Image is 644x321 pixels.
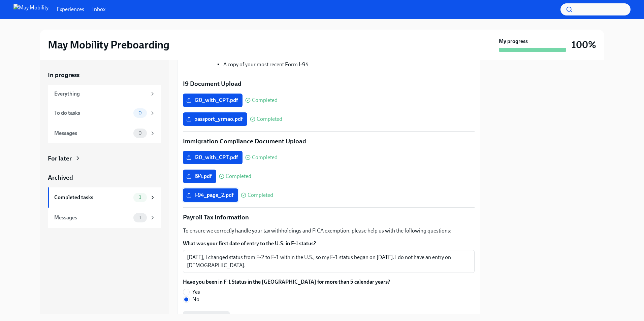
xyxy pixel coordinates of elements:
[13,4,49,15] img: May Mobility
[192,288,200,296] span: Yes
[134,131,146,136] span: 0
[188,116,243,122] span: passport_yrmao.pdf
[54,194,131,201] div: Completed tasks
[135,215,145,220] span: 1
[48,154,72,163] div: For later
[48,103,161,123] a: To do tasks0
[183,278,390,286] label: Have you been in F-1 Status in the [GEOGRAPHIC_DATA] for more than 5 calendar years?
[192,296,199,303] span: No
[188,97,238,104] span: I20_with_CPT.pdf
[48,123,161,143] a: Messages0
[187,253,471,270] textarea: [DATE], I changed status from F-2 to F-1 within the U.S., so my F-1 status began on [DATE]. I do ...
[183,94,243,107] label: I20_with_CPT.pdf
[223,61,475,68] li: A copy of your most recent Form I-94
[572,39,596,51] h3: 100%
[48,71,161,79] a: In progress
[48,85,161,103] a: Everything
[135,195,146,200] span: 3
[252,155,278,160] span: Completed
[54,214,131,221] div: Messages
[48,187,161,208] a: Completed tasks3
[257,116,282,122] span: Completed
[183,188,238,202] label: I-94_page_2.pdf
[183,227,475,235] p: To ensure we correctly handle your tax withholdings and FICA exemption, please help us with the f...
[48,154,161,163] a: For later
[499,38,528,45] strong: My progress
[183,151,243,164] label: I20_with_CPT.pdf
[183,137,475,146] p: Immigration Compliance Document Upload
[92,6,105,13] a: Inbox
[248,192,273,198] span: Completed
[54,109,131,117] div: To do tasks
[54,130,131,137] div: Messages
[57,6,84,13] a: Experiences
[226,174,251,179] span: Completed
[183,213,475,222] p: Payroll Tax Information
[183,240,475,247] label: What was your first date of entry to the U.S. in F-1 status?
[54,90,147,98] div: Everything
[188,192,233,199] span: I-94_page_2.pdf
[48,173,161,182] a: Archived
[183,112,247,126] label: passport_yrmao.pdf
[48,208,161,228] a: Messages1
[188,154,238,161] span: I20_with_CPT.pdf
[183,79,475,88] p: I9 Document Upload
[252,98,278,103] span: Completed
[48,38,169,51] h2: May Mobility Preboarding
[188,173,212,180] span: I94.pdf
[183,170,216,183] label: I94.pdf
[134,110,146,115] span: 0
